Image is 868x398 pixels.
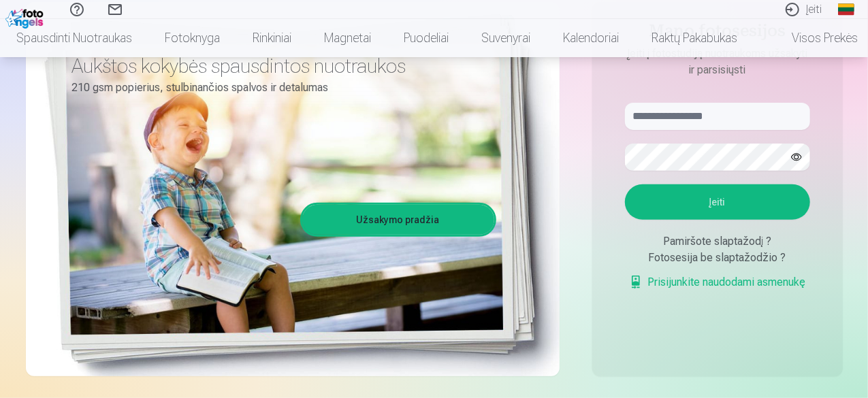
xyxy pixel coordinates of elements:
[148,19,236,57] a: Fotoknyga
[625,184,810,220] button: Įeiti
[236,19,308,57] a: Rinkiniai
[5,5,47,29] img: /fa2
[611,46,824,78] p: Įeiti į fotostudiją nuotraukoms užsakyti ir parsisiųsti
[302,205,494,235] a: Užsakymo pradžia
[72,54,486,78] h3: Aukštos kokybės spausdintos nuotraukos
[547,19,635,57] a: Kalendoriai
[465,19,547,57] a: Suvenyrai
[635,19,754,57] a: Raktų pakabukas
[72,78,486,97] p: 210 gsm popierius, stulbinančios spalvos ir detalumas
[387,19,465,57] a: Puodeliai
[308,19,387,57] a: Magnetai
[625,250,810,266] div: Fotosesija be slaptažodžio ?
[629,274,806,291] a: Prisijunkite naudodami asmenukę
[625,233,810,250] div: Pamiršote slaptažodį ?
